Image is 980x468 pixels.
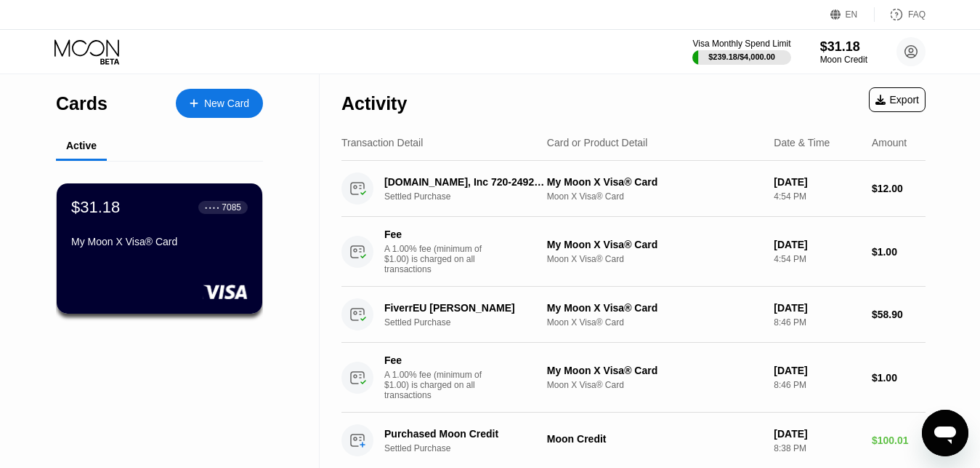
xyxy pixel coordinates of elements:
div: Transaction Detail [341,137,423,148]
div: $100.01 [872,435,926,446]
div: [DATE] [774,365,860,376]
div: $31.18Moon Credit [820,39,867,65]
div: FAQ [875,7,926,22]
div: FAQ [908,9,926,20]
div: FeeA 1.00% fee (minimum of $1.00) is charged on all transactionsMy Moon X Visa® CardMoon X Visa® ... [341,217,926,287]
div: Fee [384,354,486,366]
div: 8:46 PM [774,380,860,390]
div: Moon Credit [547,433,762,445]
div: $239.18 / $4,000.00 [708,52,775,61]
div: 8:46 PM [774,317,860,328]
div: 4:54 PM [774,254,860,264]
div: 4:54 PM [774,191,860,202]
div: Visa Monthly Spend Limit [692,39,790,49]
div: Moon X Visa® Card [547,380,762,390]
div: My Moon X Visa® Card [547,176,762,188]
div: My Moon X Visa® Card [71,236,248,247]
div: FiverrEU [PERSON_NAME]Settled PurchaseMy Moon X Visa® CardMoon X Visa® Card[DATE]8:46 PM$58.90 [341,287,926,343]
div: Export [869,87,926,112]
div: Export [875,94,919,106]
div: A 1.00% fee (minimum of $1.00) is charged on all transactions [384,244,493,274]
iframe: Button to launch messaging window [922,410,968,456]
div: Settled Purchase [384,443,559,453]
div: Moon X Visa® Card [547,254,762,264]
div: $31.18 [71,198,120,217]
div: $1.00 [872,372,926,384]
div: My Moon X Visa® Card [547,365,762,376]
div: Moon X Visa® Card [547,317,762,328]
div: [DATE] [774,302,860,314]
div: [DOMAIN_NAME], Inc 720-2492374 USSettled PurchaseMy Moon X Visa® CardMoon X Visa® Card[DATE]4:54 ... [341,161,926,217]
div: Date & Time [774,137,830,148]
div: Moon Credit [820,55,867,65]
div: [DATE] [774,428,860,440]
div: Fee [384,229,486,240]
div: Visa Monthly Spend Limit$239.18/$4,000.00 [692,39,790,65]
div: Active [66,140,97,151]
div: Settled Purchase [384,191,559,202]
div: Amount [872,137,907,148]
div: New Card [204,98,249,110]
div: Purchased Moon Credit [384,428,546,440]
div: New Card [176,89,263,118]
div: Card or Product Detail [547,137,648,148]
div: 7085 [222,202,241,213]
div: FeeA 1.00% fee (minimum of $1.00) is charged on all transactionsMy Moon X Visa® CardMoon X Visa® ... [341,343,926,413]
div: $1.00 [872,246,926,258]
div: $31.18 [820,39,867,55]
div: Moon X Visa® Card [547,191,762,202]
div: $58.90 [872,309,926,320]
div: FiverrEU [PERSON_NAME] [384,302,546,314]
div: Settled Purchase [384,317,559,328]
div: EN [846,9,858,20]
div: $12.00 [872,183,926,194]
div: EN [830,7,875,22]
div: Cards [56,93,108,114]
div: My Moon X Visa® Card [547,302,762,314]
div: Activity [341,93,407,114]
div: [DATE] [774,239,860,250]
div: [DOMAIN_NAME], Inc 720-2492374 US [384,176,546,188]
div: ● ● ● ● [205,205,219,210]
div: 8:38 PM [774,443,860,453]
div: My Moon X Visa® Card [547,239,762,250]
div: $31.18● ● ● ●7085My Moon X Visa® Card [57,183,262,314]
div: A 1.00% fee (minimum of $1.00) is charged on all transactions [384,370,493,400]
div: [DATE] [774,176,860,188]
